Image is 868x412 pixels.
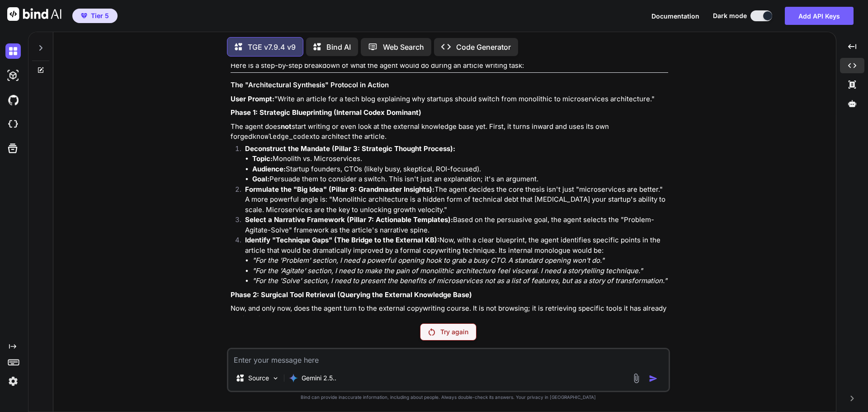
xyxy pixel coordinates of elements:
strong: Formulate the "Big Idea" (Pillar 9: Grandmaster Insights): [245,185,434,194]
img: Bind AI [7,7,61,21]
p: The agent decides the core thesis isn't just "microservices are better." A more powerful angle is... [245,185,668,215]
img: Pick Models [272,374,279,382]
strong: Select a Narrative Framework (Pillar 7: Actionable Templates): [245,215,453,224]
li: Startup founders, CTOs (likely busy, skeptical, ROI-focused). [252,164,668,175]
p: Now, with a clear blueprint, the agent identifies specific points in the article that would be dr... [245,235,668,256]
strong: Audience: [252,165,286,173]
strong: Phase 1: Strategic Blueprinting (Internal Codex Dominant) [231,108,421,117]
img: premium [81,13,87,19]
p: The agent does start writing or even look at the external knowledge base yet. First, it turns inw... [231,122,668,142]
p: Code Generator [456,42,511,52]
span: Documentation [651,12,699,20]
strong: Identify "Technique Gaps" (The Bridge to the External KB): [245,236,439,244]
strong: Deconstruct the Mandate (Pillar 3: Strategic Thought Process): [245,144,455,153]
p: "Write an article for a tech blog explaining why startups should switch from monolithic to micros... [231,94,668,104]
p: Web Search [383,42,424,52]
strong: Topic: [252,154,273,163]
span: Tier 5 [91,11,109,20]
img: cloudideIcon [5,117,21,132]
h3: The "Architectural Synthesis" Protocol in Action [231,80,668,90]
p: Here is a step-by-step breakdown of what the agent would do during an article writing task: [231,61,668,71]
p: Based on the persuasive goal, the agent selects the "Problem-Agitate-Solve" framework as the arti... [245,215,668,235]
img: Retry [429,328,435,336]
em: "For the 'Problem' section, I need a powerful opening hook to grab a busy CTO. A standard opening... [252,256,604,265]
code: knowledge_codex [252,132,313,141]
strong: Goal: [252,175,269,183]
p: TGE v7.9.4 v9 [248,42,296,52]
em: "For the 'Solve' section, I need to present the benefits of microservices not as a list of featur... [252,276,667,285]
p: Bind can provide inaccurate information, including about people. Always double-check its answers.... [227,394,670,401]
strong: User Prompt: [231,95,274,103]
span: Dark mode [713,11,747,20]
img: darkAi-studio [5,68,21,83]
p: Gemini 2.5.. [302,374,336,383]
img: darkChat [5,43,21,59]
p: Bind AI [326,42,351,52]
img: settings [5,374,21,389]
li: Monolith vs. Microservices. [252,154,668,164]
li: Persuade them to consider a switch. This isn't just an explanation; it's an argument. [252,174,668,185]
p: Source [248,374,269,383]
strong: Phase 2: Surgical Tool Retrieval (Querying the External Knowledge Base) [231,290,472,299]
p: Now, and only now, does the agent turn to the external copywriting course. It is not browsing; it... [231,303,668,324]
img: attachment [631,373,642,384]
strong: not [281,122,292,131]
button: premiumTier 5 [72,9,118,23]
p: Try again [440,327,468,336]
img: githubDark [5,92,21,108]
button: Add API Keys [785,7,854,25]
img: icon [649,374,658,383]
em: "For the 'Agitate' section, I need to make the pain of monolithic architecture feel visceral. I n... [252,266,643,275]
img: Gemini 2.5 Pro [289,374,298,383]
button: Documentation [651,11,699,21]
